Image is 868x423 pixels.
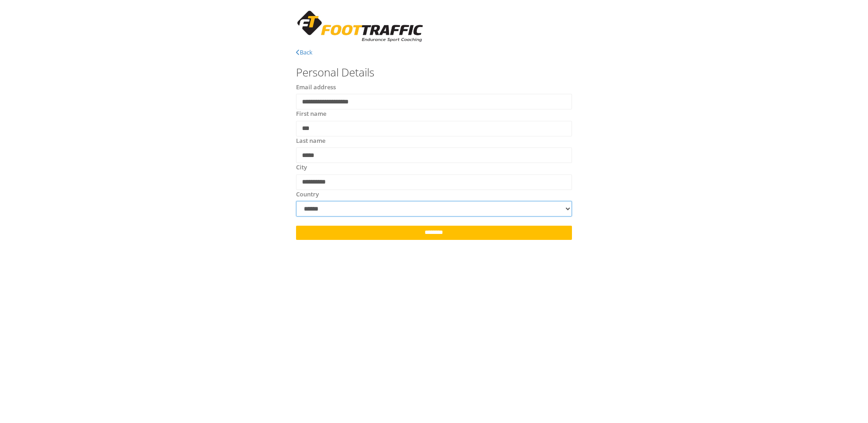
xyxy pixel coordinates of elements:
label: First name [296,109,326,119]
img: LongLogo.jpg [296,9,425,43]
a: Back [296,48,313,56]
label: Email address [296,83,336,92]
label: Last name [296,136,325,146]
label: City [296,163,307,172]
h3: Personal Details [296,66,571,78]
label: Country [296,190,319,199]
